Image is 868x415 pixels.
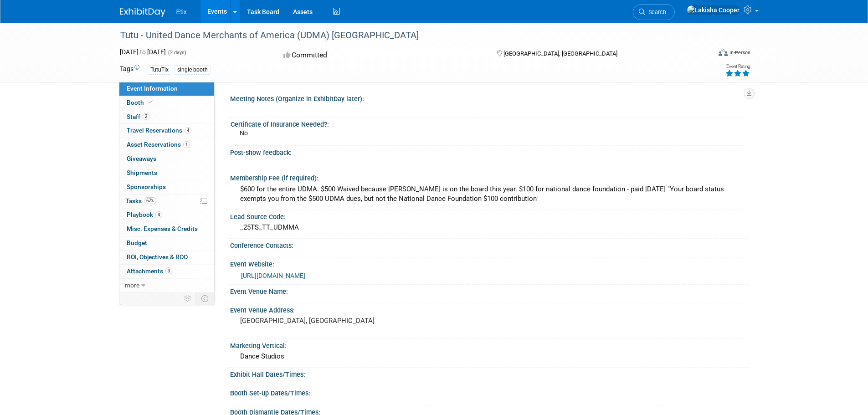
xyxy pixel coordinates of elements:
span: Budget [127,239,147,246]
img: Lakisha Cooper [687,5,740,15]
i: Booth reservation complete [148,100,153,105]
span: Sponsorships [127,183,166,190]
a: [URL][DOMAIN_NAME] [241,272,305,279]
span: Asset Reservations [127,141,190,148]
a: Tasks67% [119,195,214,208]
a: Giveaways [119,152,214,166]
span: No [240,129,248,137]
div: TutuTix [148,65,171,75]
span: 3 [165,267,172,274]
td: Toggle Event Tabs [195,292,214,304]
a: Booth [119,96,214,110]
a: Budget [119,236,214,250]
div: Event Format [657,47,751,61]
span: 4 [185,127,191,134]
div: $600 for the entire UDMA. $500 Waived because [PERSON_NAME] is on the board this year. $100 for n... [237,182,742,206]
span: Staff [127,113,149,120]
a: Attachments3 [119,265,214,278]
div: Conference Contacts: [230,239,749,250]
span: more [125,282,139,289]
a: Playbook4 [119,208,214,222]
a: Search [633,4,675,20]
span: Misc. Expenses & Credits [127,225,198,232]
div: Tutu - United Dance Merchants of America (UDMA) [GEOGRAPHIC_DATA] [117,27,697,44]
pre: [GEOGRAPHIC_DATA], [GEOGRAPHIC_DATA] [240,317,436,325]
div: Post-show feedback: [230,146,749,157]
a: more [119,279,214,292]
span: (2 days) [167,50,186,56]
div: Exhibit Hall Dates/Times: [230,368,749,379]
span: Attachments [127,267,172,275]
span: Search [645,9,666,15]
div: Dance Studios [237,349,742,364]
a: Asset Reservations1 [119,138,214,152]
div: Committed [281,47,482,63]
div: Certificate of Insurance Needed?: [231,118,745,129]
div: Event Venue Address: [230,303,749,315]
a: ROI, Objectives & ROO [119,251,214,264]
span: Event Information [127,85,178,92]
span: [GEOGRAPHIC_DATA], [GEOGRAPHIC_DATA] [503,50,617,57]
span: [DATE] [DATE] [120,48,166,56]
span: 4 [155,211,162,218]
a: Sponsorships [119,180,214,194]
div: Event Rating [725,64,750,69]
div: Booth Set-up Dates/Times: [230,386,749,398]
div: Event Venue Name: [230,285,749,296]
span: Giveaways [127,155,156,162]
span: Tasks [126,197,156,205]
span: Playbook [127,211,162,218]
div: Lead Source Code: [230,210,749,221]
a: Travel Reservations4 [119,124,214,138]
div: _25TS_TT_UDMMA [237,220,742,235]
img: ExhibitDay [120,8,165,17]
span: ROI, Objectives & ROO [127,253,188,261]
span: Etix [176,8,187,15]
span: Shipments [127,169,157,176]
span: to [139,48,147,56]
span: 2 [143,113,149,120]
div: Meeting Notes (Organize in ExhibitDay later): [230,92,749,103]
td: Personalize Event Tab Strip [180,292,196,304]
a: Shipments [119,166,214,180]
span: Booth [127,99,154,106]
a: Staff2 [119,110,214,124]
span: 1 [183,141,190,148]
span: Travel Reservations [127,127,191,134]
a: Misc. Expenses & Credits [119,222,214,236]
span: 67% [144,197,156,204]
a: Event Information [119,82,214,96]
div: Marketing Vertical: [230,339,749,350]
div: In-Person [729,49,750,56]
div: Event Website: [230,257,749,269]
img: Format-Inperson.png [719,49,728,56]
div: single booth [175,65,211,75]
td: Tags [120,64,139,75]
div: Membership Fee (if required): [230,171,749,183]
